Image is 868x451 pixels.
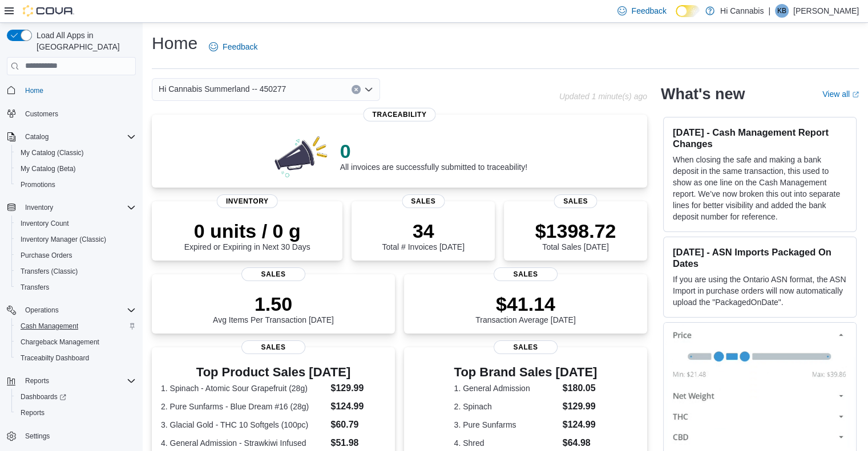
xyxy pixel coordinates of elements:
[21,201,58,214] button: Inventory
[475,292,576,315] p: $41.14
[11,405,140,421] button: Reports
[2,302,140,318] button: Operations
[21,322,78,331] span: Cash Management
[16,319,136,333] span: Cash Management
[223,41,257,52] span: Feedback
[777,4,786,18] span: KB
[402,194,445,208] span: Sales
[852,91,859,98] svg: External link
[21,219,69,228] span: Inventory Count
[25,432,50,441] span: Settings
[16,178,60,192] a: Promotions
[21,251,72,260] span: Purchase Orders
[16,249,136,262] span: Purchase Orders
[340,140,527,162] p: 0
[2,200,140,216] button: Inventory
[673,127,847,149] h3: [DATE] - Cash Management Report Changes
[161,401,326,412] dt: 2. Pure Sunfarms - Blue Dream #16 (28g)
[364,85,373,94] button: Open list of options
[161,419,326,430] dt: 3. Glacial Gold - THC 10 Softgels (100pc)
[330,418,385,432] dd: $60.79
[21,235,106,244] span: Inventory Manager (Classic)
[16,217,136,230] span: Inventory Count
[21,429,54,443] a: Settings
[11,279,140,295] button: Transfers
[535,220,616,242] p: $1398.72
[21,148,84,157] span: My Catalog (Classic)
[25,203,53,212] span: Inventory
[21,338,99,347] span: Chargeback Management
[21,303,63,317] button: Operations
[11,216,140,231] button: Inventory Count
[21,83,136,97] span: Home
[563,436,597,450] dd: $64.98
[25,132,49,141] span: Catalog
[272,133,331,178] img: 0
[21,180,55,189] span: Promotions
[16,146,88,160] a: My Catalog (Classic)
[2,82,140,99] button: Home
[11,350,140,366] button: Traceabilty Dashboard
[16,406,136,420] span: Reports
[21,303,136,317] span: Operations
[184,220,310,242] p: 0 units / 0 g
[16,335,136,349] span: Chargeback Management
[382,220,464,242] p: 34
[16,319,83,333] a: Cash Management
[340,140,527,172] div: All invoices are successfully submitted to traceability!
[152,32,197,55] h1: Home
[21,429,136,443] span: Settings
[21,392,66,401] span: Dashboards
[661,85,745,103] h2: What's new
[2,129,140,145] button: Catalog
[822,90,859,99] a: View allExternal link
[32,30,136,52] span: Load All Apps in [GEOGRAPHIC_DATA]
[16,162,80,176] a: My Catalog (Beta)
[11,231,140,247] button: Inventory Manager (Classic)
[330,400,385,413] dd: $124.99
[16,146,136,160] span: My Catalog (Classic)
[16,233,136,246] span: Inventory Manager (Classic)
[21,408,45,417] span: Reports
[563,418,597,432] dd: $124.99
[21,84,48,97] a: Home
[2,428,140,444] button: Settings
[352,85,361,94] button: Clear input
[16,390,71,404] a: Dashboards
[21,374,54,388] button: Reports
[11,145,140,161] button: My Catalog (Classic)
[21,267,78,276] span: Transfers (Classic)
[204,35,262,58] a: Feedback
[213,292,334,315] p: 1.50
[11,161,140,177] button: My Catalog (Beta)
[16,351,94,365] a: Traceabilty Dashboard
[16,281,54,294] a: Transfers
[25,109,58,119] span: Customers
[16,233,111,246] a: Inventory Manager (Classic)
[535,220,616,251] div: Total Sales [DATE]
[775,4,789,18] div: Kevin Brown
[494,340,558,354] span: Sales
[363,108,435,121] span: Traceability
[11,263,140,279] button: Transfers (Classic)
[21,164,76,173] span: My Catalog (Beta)
[21,107,63,121] a: Customers
[16,178,136,192] span: Promotions
[161,365,386,379] h3: Top Product Sales [DATE]
[16,217,74,230] a: Inventory Count
[11,389,140,405] a: Dashboards
[673,154,847,222] p: When closing the safe and making a bank deposit in the same transaction, this used to show as one...
[21,283,49,292] span: Transfers
[16,265,136,278] span: Transfers (Classic)
[673,274,847,308] p: If you are using the Ontario ASN format, the ASN Import in purchase orders will now automatically...
[11,177,140,193] button: Promotions
[16,281,136,294] span: Transfers
[768,4,770,18] p: |
[184,220,310,251] div: Expired or Expiring in Next 30 Days
[213,292,334,324] div: Avg Items Per Transaction [DATE]
[16,249,77,262] a: Purchase Orders
[475,292,576,324] div: Transaction Average [DATE]
[494,267,558,281] span: Sales
[21,130,53,144] button: Catalog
